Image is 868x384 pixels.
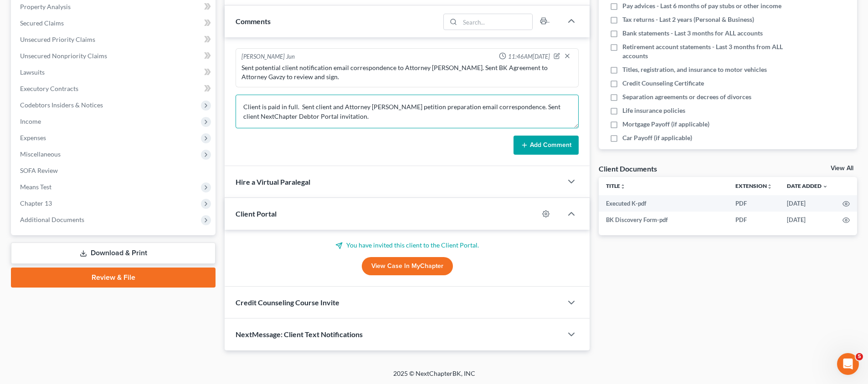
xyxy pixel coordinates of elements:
span: Chapter 13 [20,199,52,207]
span: Secured Claims [20,19,64,27]
input: Search... [460,14,533,30]
span: Pay advices - Last 6 months of pay stubs or other income [622,1,781,10]
span: Miscellaneous [20,150,61,158]
span: Means Test [20,183,51,191]
span: Titles, registration, and insurance to motor vehicles [622,65,767,74]
button: Add Comment [514,136,579,155]
td: [DATE] [780,212,835,228]
span: Additional Documents [20,216,84,223]
span: Separation agreements or decrees of divorces [622,92,751,101]
span: Bank statements - Last 3 months for ALL accounts [622,29,763,38]
span: Comments [236,17,271,25]
p: You have invited this client to the Client Portal. [236,241,579,250]
span: Tax returns - Last 2 years (Personal & Business) [622,15,754,24]
span: Unsecured Priority Claims [20,35,95,43]
div: Sent potential client notification email correspondence to Attorney [PERSON_NAME]. Sent BK Agreem... [241,63,573,81]
i: unfold_more [620,184,626,189]
a: View All [831,165,853,172]
a: Unsecured Priority Claims [13,31,216,48]
span: Credit Counseling Course Invite [236,298,339,307]
span: Hire a Virtual Paralegal [236,177,310,186]
a: Executory Contracts [13,81,216,97]
a: SOFA Review [13,162,216,179]
td: Executed K-pdf [599,195,728,212]
a: Extensionunfold_more [735,182,772,189]
iframe: Intercom live chat [837,353,859,375]
a: Lawsuits [13,64,216,81]
span: Credit Counseling Certificate [622,79,704,88]
a: Date Added expand_more [787,182,828,189]
a: Download & Print [11,243,216,264]
span: Life insurance policies [622,106,685,115]
span: Lawsuits [20,68,45,76]
span: SOFA Review [20,167,58,174]
span: NextMessage: Client Text Notifications [236,330,363,339]
span: Client Portal [236,209,277,218]
a: Titleunfold_more [606,182,626,189]
td: PDF [728,212,780,228]
a: Unsecured Nonpriority Claims [13,48,216,64]
span: Expenses [20,134,46,141]
div: [PERSON_NAME] Jun [241,52,295,61]
td: PDF [728,195,780,212]
i: unfold_more [767,184,772,189]
span: Mortgage Payoff (if applicable) [622,120,709,129]
a: View Case in MyChapter [362,257,453,275]
span: 11:46AM[DATE] [508,52,550,61]
i: expand_more [822,184,828,189]
span: Car Payoff (if applicable) [622,133,692,142]
td: BK Discovery Form-pdf [599,212,728,228]
span: Unsecured Nonpriority Claims [20,52,107,60]
a: Secured Claims [13,15,216,31]
a: Review & File [11,268,216,288]
span: Income [20,117,41,125]
span: Property Analysis [20,3,71,10]
span: Retirement account statements - Last 3 months from ALL accounts [622,42,785,61]
span: 5 [856,353,863,360]
span: Codebtors Insiders & Notices [20,101,103,109]
span: Executory Contracts [20,85,78,92]
div: Client Documents [599,164,657,173]
td: [DATE] [780,195,835,212]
